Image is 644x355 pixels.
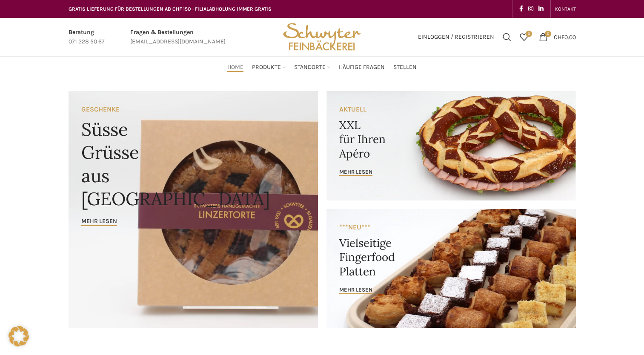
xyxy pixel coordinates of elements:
[526,31,532,37] span: 0
[294,63,326,72] span: Standorte
[517,3,526,15] a: Facebook social link
[393,63,417,72] span: Stellen
[64,59,580,76] div: Main navigation
[498,29,515,46] a: Suchen
[69,6,272,12] span: GRATIS LIEFERUNG FÜR BESTELLUNGEN AB CHF 150 - FILIALABHOLUNG IMMER GRATIS
[554,33,564,40] span: CHF
[339,59,385,76] a: Häufige Fragen
[294,59,330,76] a: Standorte
[526,3,536,15] a: Instagram social link
[554,33,576,40] bdi: 0.00
[339,63,385,72] span: Häufige Fragen
[69,91,318,328] a: Banner link
[545,31,551,37] span: 0
[252,59,286,76] a: Produkte
[418,34,494,40] span: Einloggen / Registrieren
[326,209,576,328] a: Banner link
[280,18,364,56] img: Bäckerei Schwyter
[252,63,281,72] span: Produkte
[536,3,546,15] a: Linkedin social link
[393,59,417,76] a: Stellen
[414,29,498,46] a: Einloggen / Registrieren
[69,28,105,47] a: Infobox link
[227,59,243,76] a: Home
[555,6,576,12] span: KONTAKT
[515,29,532,46] a: 0
[551,0,580,17] div: Secondary navigation
[130,28,226,47] a: Infobox link
[535,29,580,46] a: 0 CHF0.00
[515,29,532,46] div: Meine Wunschliste
[280,33,364,40] a: Site logo
[326,91,576,200] a: Banner link
[227,63,243,72] span: Home
[555,0,576,17] a: KONTAKT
